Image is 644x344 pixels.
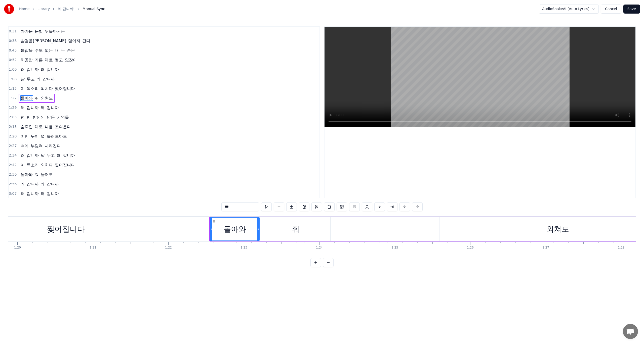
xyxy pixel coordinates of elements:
span: 채로 [34,124,43,130]
span: 없는 [44,47,53,53]
span: 숨죽인 [20,124,33,130]
span: 갑니까 [26,67,39,72]
span: 듯이 [30,133,39,139]
span: 줘 [34,172,39,177]
span: 0:38 [9,38,17,43]
span: 조여온다 [54,124,71,130]
div: 외쳐도 [546,223,569,235]
span: 갑니까 [42,76,55,82]
div: 1:22 [165,246,172,250]
span: 방안의 [32,114,45,120]
span: 2:50 [9,172,17,177]
span: 왜 [36,76,41,82]
span: 발걸음[PERSON_NAME] [20,38,67,44]
span: 멀어져 [68,38,81,44]
div: 1:28 [618,246,625,250]
span: 왜 [20,181,25,187]
span: 갑니까 [62,153,75,158]
span: 2:34 [9,153,17,158]
span: 돌아와 [20,95,33,101]
span: 간다 [82,38,91,44]
span: 왜 [40,191,45,196]
span: 이 [20,86,25,91]
span: 울어도 [40,172,53,177]
div: 채팅 열기 [623,324,638,339]
span: 갑니까 [46,191,59,196]
span: 갑니까 [26,181,39,187]
span: 0:45 [9,48,17,53]
nav: breadcrumb [19,7,105,12]
span: 찢어집니다 [54,162,75,168]
span: 부딪혀 [30,143,43,149]
span: 갑니까 [46,105,59,111]
span: 찢어집니다 [54,86,75,91]
span: 이 [20,162,25,168]
span: 목소리 [26,162,39,168]
span: 채로 [44,57,53,63]
span: 빈 [26,114,31,120]
span: 차가운 [20,28,33,34]
span: 두고 [26,76,35,82]
span: 2:05 [9,115,17,120]
span: 갑니까 [26,153,39,158]
div: 1:25 [391,246,398,250]
a: Home [19,7,29,12]
span: 2:56 [9,182,17,187]
div: 1:26 [467,246,474,250]
span: Manual Sync [83,7,105,12]
span: 두 [60,47,65,53]
span: 왜 [40,105,45,111]
span: 1:15 [9,86,17,91]
span: 날 [40,153,45,158]
span: 가른 [34,57,43,63]
span: 2:20 [9,134,17,139]
span: 수도 [34,47,43,53]
button: Save [623,5,640,14]
span: 1:00 [9,67,17,72]
span: 외쳐도 [40,95,53,101]
span: 날 [20,76,25,82]
span: 두고 [46,153,55,158]
div: 찢어집니다 [47,223,85,235]
button: Cancel [601,5,621,14]
span: 갑니까 [46,67,59,72]
span: 왜 [20,191,25,196]
span: 갑니까 [26,105,39,111]
span: 줘 [34,95,39,101]
span: 붙잡을 [20,47,33,53]
span: 왜 [20,67,25,72]
span: 왜 [40,67,45,72]
span: 사라진다 [44,143,61,149]
span: 내 [54,47,59,53]
span: 0:31 [9,29,17,34]
span: 갑니까 [26,191,39,196]
span: 갑니까 [46,181,59,187]
div: 1:20 [14,246,21,250]
span: 눈빛 [34,28,43,34]
span: 널 [40,133,45,139]
span: 1:29 [9,105,17,110]
div: 1:23 [240,246,247,250]
span: 왜 [40,181,45,187]
span: 나를 [44,124,53,130]
span: 있잖아 [64,57,77,63]
span: 외치다 [40,86,53,91]
span: 떨고 [54,57,63,63]
span: 0:52 [9,58,17,63]
span: 외치다 [40,162,53,168]
div: 돌아와 [223,223,246,235]
span: 텅 [20,114,25,120]
span: 미친 [20,133,29,139]
span: 3:07 [9,191,17,196]
span: 1:22 [9,96,17,101]
span: 불러보아도 [46,133,67,139]
div: 1:21 [90,246,96,250]
span: 1:08 [9,77,17,82]
span: 허공만 [20,57,33,63]
div: 1:27 [542,246,549,250]
a: 왜 갑니까! [58,7,74,12]
div: 1:24 [316,246,323,250]
div: 줘 [292,223,300,235]
a: Library [37,7,50,12]
span: 왜 [20,105,25,111]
